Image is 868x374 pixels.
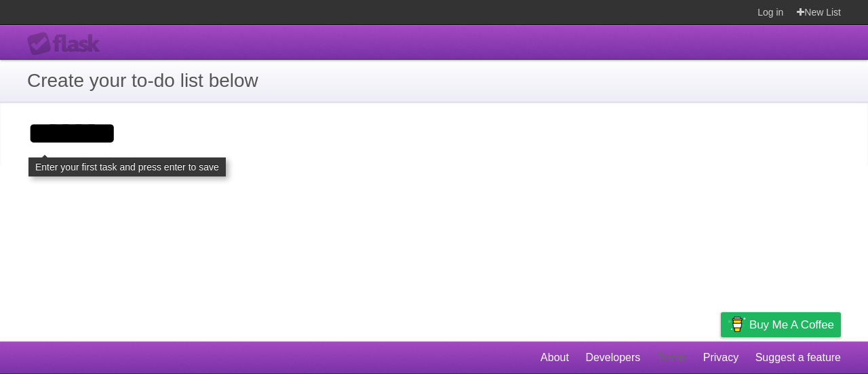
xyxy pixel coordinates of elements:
a: Developers [585,345,640,371]
a: About [540,345,569,371]
div: Flask [27,32,108,56]
a: Privacy [703,345,738,371]
a: Terms [657,345,687,371]
h1: Create your to-do list below [27,67,841,95]
a: Buy me a coffee [721,312,841,337]
img: Buy me a coffee [728,313,746,336]
span: Buy me a coffee [749,313,834,337]
a: Suggest a feature [755,345,841,371]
